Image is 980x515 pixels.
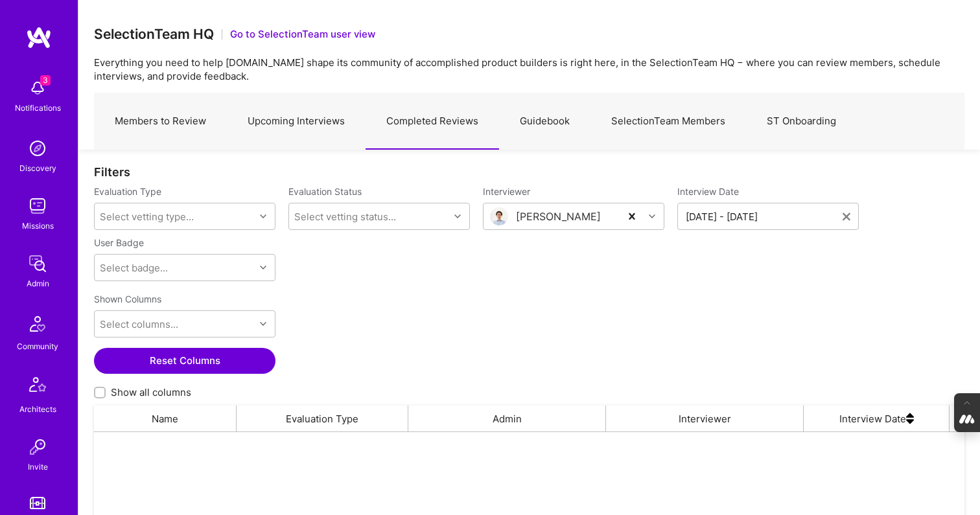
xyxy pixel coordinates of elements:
img: bell [25,75,51,101]
div: Interviewer [606,406,804,431]
div: Admin [408,406,606,431]
img: discovery [25,135,51,161]
img: Architects [22,371,53,402]
label: Interview Date [677,185,859,198]
img: tokens [30,497,45,509]
a: Members to Review [94,93,227,150]
div: [PERSON_NAME] [516,210,601,223]
p: Everything you need to help [DOMAIN_NAME] shape its community of accomplished product builders is... [94,56,964,83]
div: Filters [94,165,964,179]
div: Invite [28,460,48,474]
label: User Badge [94,236,144,249]
a: SelectionTeam Members [590,93,746,150]
div: Select vetting type... [100,210,194,223]
div: Select badge... [100,261,168,275]
img: Community [22,308,53,339]
i: icon Chevron [260,264,266,271]
label: Evaluation Type [94,185,161,198]
div: Discovery [19,161,56,175]
span: 3 [40,75,51,86]
span: Show all columns [111,385,191,399]
div: Interview Date [804,406,950,431]
a: Guidebook [499,93,590,150]
input: Select date range... [686,210,843,223]
div: Select vetting status... [294,210,396,223]
img: sort [906,406,914,431]
label: Evaluation Status [288,185,362,198]
button: Reset Columns [94,348,275,374]
i: icon Chevron [454,213,461,220]
div: Select columns... [100,317,178,331]
label: Shown Columns [94,293,161,305]
a: ST Onboarding [746,93,857,150]
img: teamwork [25,193,51,219]
h3: SelectionTeam HQ [94,26,214,42]
img: User Avatar [490,207,508,225]
i: icon Chevron [260,321,266,327]
div: Missions [22,219,54,233]
div: Notifications [15,101,61,115]
div: Evaluation Type [237,406,408,431]
i: icon Chevron [649,213,655,220]
div: Name [94,406,237,431]
div: Admin [27,277,49,290]
label: Interviewer [483,185,664,198]
img: Invite [25,434,51,460]
button: Go to SelectionTeam user view [230,27,375,41]
div: Architects [19,402,56,416]
img: logo [26,26,52,49]
div: Community [17,339,58,353]
img: admin teamwork [25,251,51,277]
a: Upcoming Interviews [227,93,366,150]
a: Completed Reviews [366,93,499,150]
i: icon Chevron [260,213,266,220]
